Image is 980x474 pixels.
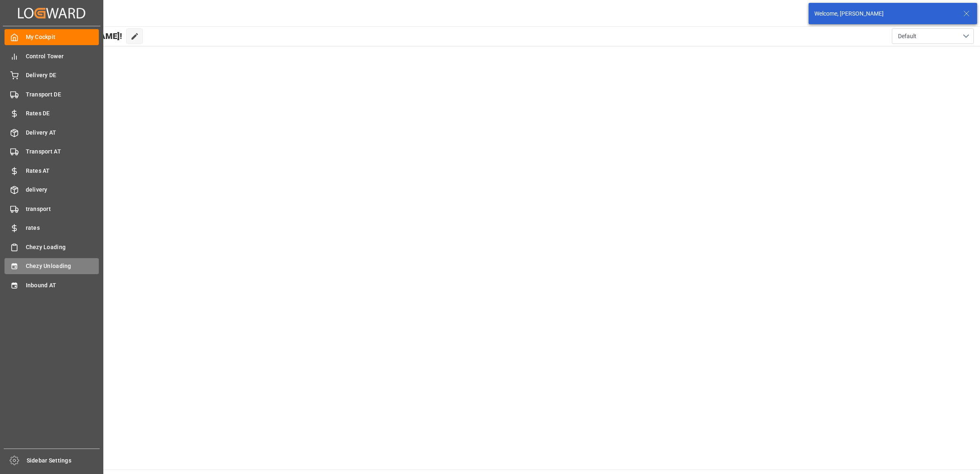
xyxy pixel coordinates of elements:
span: My Cockpit [26,33,99,41]
a: Control Tower [5,48,99,64]
a: Delivery AT [5,124,99,140]
span: rates [26,224,99,232]
span: Chezy Loading [26,243,99,252]
span: Rates DE [26,109,99,118]
span: Delivery DE [26,71,99,80]
a: My Cockpit [5,29,99,45]
span: delivery [26,185,99,194]
a: transport [5,201,99,217]
a: Inbound AT [5,277,99,293]
span: Delivery AT [26,128,99,137]
a: rates [5,220,99,236]
a: Transport DE [5,86,99,102]
span: Control Tower [26,52,99,61]
span: Chezy Unloading [26,262,99,270]
span: Inbound AT [26,281,99,290]
a: Chezy Unloading [5,258,99,274]
a: Transport AT [5,144,99,160]
a: delivery [5,182,99,198]
span: Transport AT [26,147,99,156]
button: open menu [892,28,974,44]
a: Rates DE [5,105,99,121]
a: Rates AT [5,163,99,179]
span: Rates AT [26,167,99,175]
span: Sidebar Settings [27,456,100,465]
span: Transport DE [26,90,99,99]
a: Delivery DE [5,67,99,83]
span: Default [898,32,916,41]
span: transport [26,205,99,213]
a: Chezy Loading [5,239,99,255]
div: Welcome, [PERSON_NAME] [814,9,955,18]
